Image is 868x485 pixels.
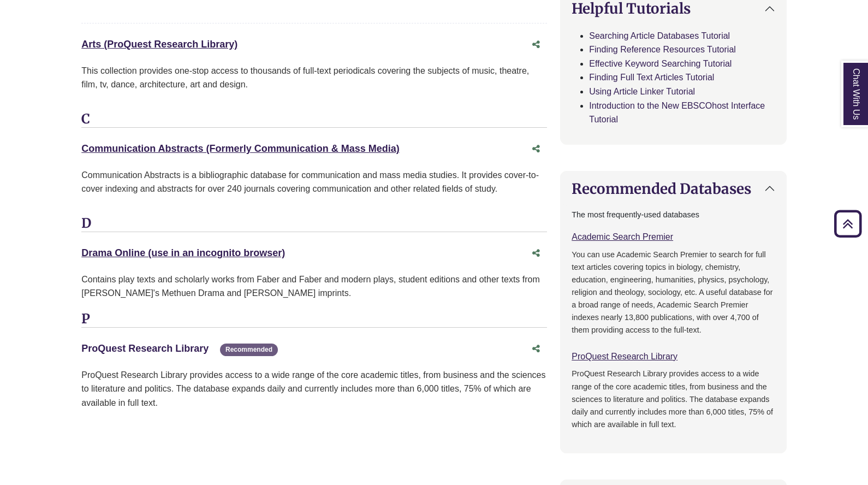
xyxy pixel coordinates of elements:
a: Finding Full Text Articles Tutorial [589,73,714,82]
button: Share this database [525,34,547,55]
p: ProQuest Research Library provides access to a wide range of the core academic titles, from busin... [81,368,547,410]
span: Recommended [220,344,278,356]
a: Arts (ProQuest Research Library) [81,39,237,50]
button: Recommended Databases [561,171,786,206]
a: Communication Abstracts (Formerly Communication & Mass Media) [81,143,399,154]
h3: C [81,111,547,128]
p: Communication Abstracts is a bibliographic database for communication and mass media studies. It ... [81,168,547,196]
p: ProQuest Research Library provides access to a wide range of the core academic titles, from busin... [572,368,775,430]
button: Share this database [525,139,547,159]
h3: D [81,216,547,232]
a: Academic Search Premier [572,232,673,241]
a: Using Article Linker Tutorial [589,87,695,96]
a: Effective Keyword Searching Tutorial [589,59,732,68]
button: Share this database [525,339,547,359]
a: Introduction to the New EBSCOhost Interface Tutorial [589,101,765,125]
button: Share this database [525,243,547,264]
h3: P [81,311,547,328]
a: Finding Reference Resources Tutorial [589,45,736,54]
p: The most frequently-used databases [572,209,775,221]
div: Contains play texts and scholarly works from Faber and Faber and modern plays, student editions a... [81,273,547,300]
a: Drama Online (use in an incognito browser) [81,247,285,258]
a: Back to Top [830,216,865,231]
p: You can use Academic Search Premier to search for full text articles covering topics in biology, ... [572,249,775,336]
a: ProQuest Research Library [572,352,677,361]
a: Searching Article Databases Tutorial [589,31,730,40]
a: ProQuest Research Library [81,343,209,354]
p: This collection provides one-stop access to thousands of full-text periodicals covering the subje... [81,64,547,92]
